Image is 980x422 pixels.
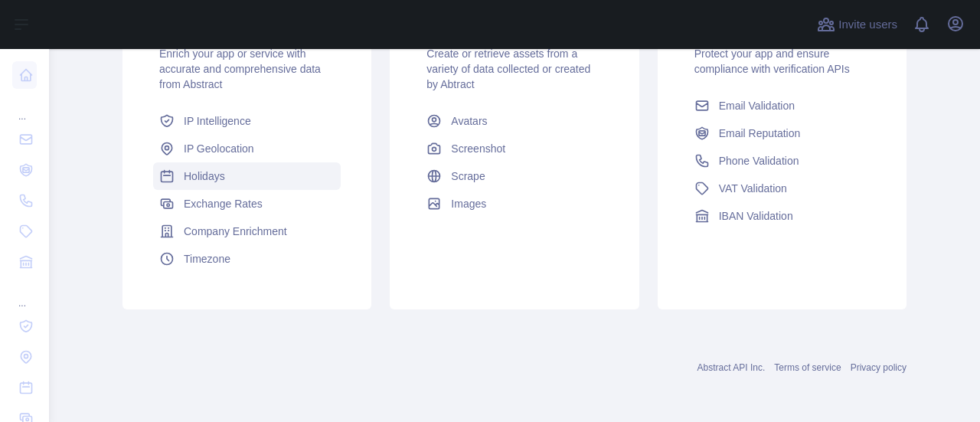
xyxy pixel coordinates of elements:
span: Avatars [451,113,487,129]
a: Privacy policy [851,362,906,373]
span: Images [451,196,486,211]
a: Exchange Rates [153,190,341,218]
a: IP Geolocation [153,135,341,162]
a: Scrape [420,162,608,190]
button: Invite users [814,12,900,37]
a: Email Reputation [688,119,876,147]
span: Company Enrichment [184,224,287,239]
a: Images [420,190,608,218]
span: Invite users [838,16,897,34]
a: Terms of service [774,362,841,373]
a: Avatars [420,107,608,135]
span: Phone Validation [719,153,799,168]
a: VAT Validation [688,175,876,202]
span: Holidays [184,168,225,184]
div: ... [12,279,37,309]
a: Company Enrichment [153,218,341,245]
span: IP Intelligence [184,113,251,129]
a: Abstract API Inc. [697,362,766,373]
span: Enrich your app or service with accurate and comprehensive data from Abstract [159,47,321,90]
span: IBAN Validation [719,208,793,224]
a: Phone Validation [688,147,876,175]
span: Screenshot [451,141,505,156]
a: Holidays [153,162,341,190]
span: Timezone [184,251,230,267]
a: Screenshot [420,135,608,162]
span: IP Geolocation [184,141,254,156]
a: Timezone [153,245,341,273]
span: Exchange Rates [184,196,263,211]
span: Email Reputation [719,126,801,141]
span: Create or retrieve assets from a variety of data collected or created by Abtract [426,47,590,90]
span: Scrape [451,168,485,184]
a: Email Validation [688,92,876,119]
div: ... [12,92,37,123]
a: IBAN Validation [688,202,876,230]
span: VAT Validation [719,181,787,196]
span: Email Validation [719,98,795,113]
a: IP Intelligence [153,107,341,135]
